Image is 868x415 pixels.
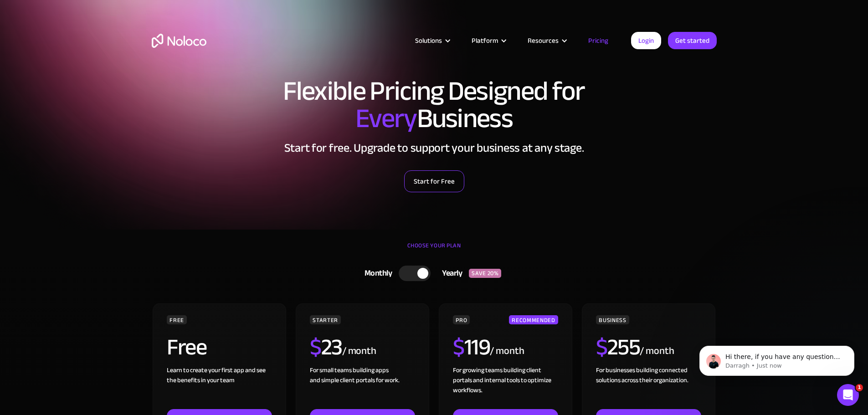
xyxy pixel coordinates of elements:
[668,32,717,49] a: Get started
[310,315,340,324] div: STARTER
[453,336,490,359] h2: 119
[640,344,674,359] div: / month
[404,35,460,46] div: Solutions
[856,384,863,391] span: 1
[596,315,629,324] div: BUSINESS
[472,35,498,46] div: Platform
[310,326,321,369] span: $
[469,269,501,278] div: SAVE 20%
[528,35,559,46] div: Resources
[686,327,868,390] iframe: Intercom notifications message
[167,336,206,359] h2: Free
[310,365,415,409] div: For small teams building apps and simple client portals for work. ‍
[342,344,376,359] div: / month
[577,35,620,46] a: Pricing
[453,365,558,409] div: For growing teams building client portals and internal tools to optimize workflows.
[453,326,464,369] span: $
[516,35,577,46] div: Resources
[152,34,206,48] a: home
[631,32,661,49] a: Login
[355,93,417,144] span: Every
[167,365,272,409] div: Learn to create your first app and see the benefits in your team ‍
[596,365,701,409] div: For businesses building connected solutions across their organization. ‍
[453,315,470,324] div: PRO
[596,336,640,359] h2: 255
[310,336,342,359] h2: 23
[431,266,469,280] div: Yearly
[596,326,607,369] span: $
[460,35,516,46] div: Platform
[415,35,442,46] div: Solutions
[152,141,717,155] h2: Start for free. Upgrade to support your business at any stage.
[509,315,558,324] div: RECOMMENDED
[837,384,859,406] iframe: Intercom live chat
[152,77,717,132] h1: Flexible Pricing Designed for Business
[404,170,464,192] a: Start for Free
[152,239,717,261] div: CHOOSE YOUR PLAN
[353,266,399,280] div: Monthly
[490,344,524,359] div: / month
[167,315,187,324] div: FREE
